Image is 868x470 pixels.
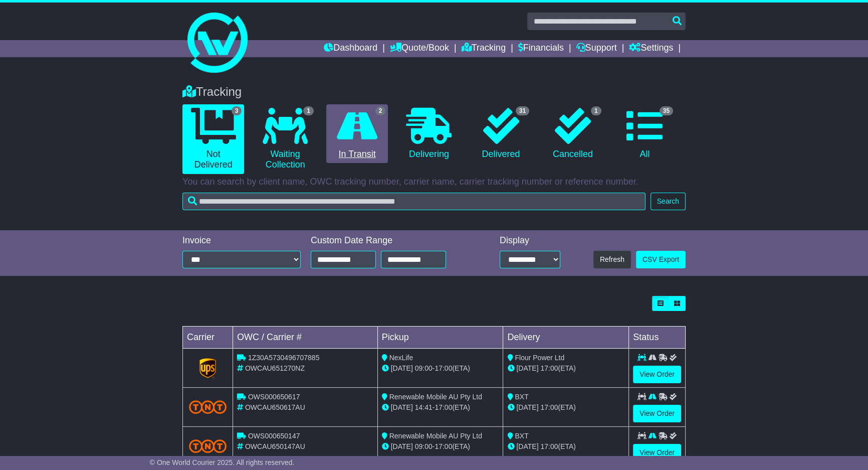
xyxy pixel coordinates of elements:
[650,193,686,210] button: Search
[540,442,558,450] span: 17:00
[515,432,528,440] span: BXT
[326,104,388,164] a: 2 In Transit
[516,364,538,372] span: [DATE]
[515,354,564,362] span: Flour Power Ltd
[633,366,681,383] a: View Order
[516,403,538,411] span: [DATE]
[382,363,499,374] div: - (ETA)
[382,441,499,452] div: - (ETA)
[518,40,564,57] a: Financials
[435,364,452,372] span: 17:00
[199,358,216,378] img: GetCarrierServiceLogo
[614,104,676,164] a: 35 All
[507,363,624,374] div: (ETA)
[245,364,305,372] span: OWCAU651270NZ
[232,106,242,115] span: 3
[233,327,378,349] td: OWC / Carrier #
[389,354,413,362] span: NexLife
[245,403,305,411] span: OWCAU650617AU
[245,442,305,450] span: OWCAU650147AU
[591,106,601,115] span: 1
[254,104,316,174] a: 1 Waiting Collection
[660,106,673,115] span: 35
[391,364,413,372] span: [DATE]
[375,106,386,115] span: 2
[507,441,624,452] div: (ETA)
[389,393,482,401] span: Renewable Mobile AU Pty Ltd
[398,104,460,164] a: Delivering
[391,442,413,450] span: [DATE]
[415,403,432,411] span: 14:41
[542,104,603,164] a: 1 Cancelled
[248,393,300,401] span: OWS000650617
[540,364,558,372] span: 17:00
[391,403,413,411] span: [DATE]
[500,235,560,246] div: Display
[516,106,529,115] span: 31
[150,458,295,466] span: © One World Courier 2025. All rights reserved.
[629,327,686,349] td: Status
[182,104,244,174] a: 3 Not Delivered
[540,403,558,411] span: 17:00
[576,40,617,57] a: Support
[183,327,233,349] td: Carrier
[636,251,686,268] a: CSV Export
[503,327,629,349] td: Delivery
[377,327,503,349] td: Pickup
[248,432,300,440] span: OWS000650147
[189,439,227,453] img: TNT_Domestic.png
[435,403,452,411] span: 17:00
[182,177,686,188] p: You can search by client name, OWC tracking number, carrier name, carrier tracking number or refe...
[507,402,624,413] div: (ETA)
[629,40,673,57] a: Settings
[516,442,538,450] span: [DATE]
[303,106,314,115] span: 1
[324,40,377,57] a: Dashboard
[633,444,681,461] a: View Order
[390,40,449,57] a: Quote/Book
[248,354,319,362] span: 1Z30A5730496707885
[182,235,301,246] div: Invoice
[435,442,452,450] span: 17:00
[515,393,528,401] span: BXT
[593,251,631,268] button: Refresh
[633,405,681,422] a: View Order
[311,235,472,246] div: Custom Date Range
[382,402,499,413] div: - (ETA)
[177,85,691,99] div: Tracking
[389,432,482,440] span: Renewable Mobile AU Pty Ltd
[189,400,227,414] img: TNT_Domestic.png
[415,442,432,450] span: 09:00
[415,364,432,372] span: 09:00
[462,40,506,57] a: Tracking
[470,104,532,164] a: 31 Delivered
